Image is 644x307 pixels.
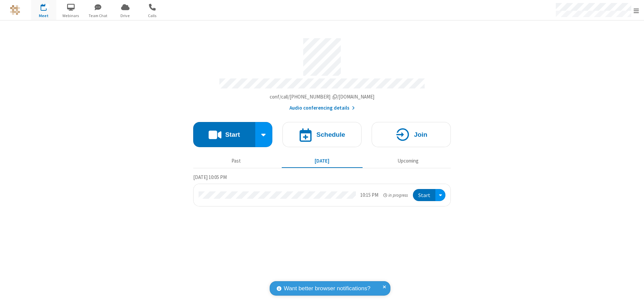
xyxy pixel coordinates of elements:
[196,155,277,167] button: Past
[282,122,362,147] button: Schedule
[316,131,345,138] h4: Schedule
[282,155,363,167] button: [DATE]
[193,174,227,180] span: [DATE] 10:05 PM
[31,13,56,19] span: Meet
[360,191,378,199] div: 10:15 PM
[86,13,111,19] span: Team Chat
[435,189,445,201] div: Open menu
[368,155,448,167] button: Upcoming
[193,122,255,147] button: Start
[413,189,435,201] button: Start
[284,284,370,293] span: Want better browser notifications?
[45,4,50,9] div: 1
[225,131,240,138] h4: Start
[58,13,84,19] span: Webinars
[414,131,427,138] h4: Join
[113,13,138,19] span: Drive
[383,192,408,198] em: in progress
[193,33,451,112] section: Account details
[193,173,451,207] section: Today's Meetings
[270,94,375,100] span: Copy my meeting room link
[255,122,273,147] div: Start conference options
[10,5,20,15] img: QA Selenium DO NOT DELETE OR CHANGE
[140,13,165,19] span: Calls
[372,122,451,147] button: Join
[270,93,375,101] button: Copy my meeting room linkCopy my meeting room link
[289,104,355,112] button: Audio conferencing details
